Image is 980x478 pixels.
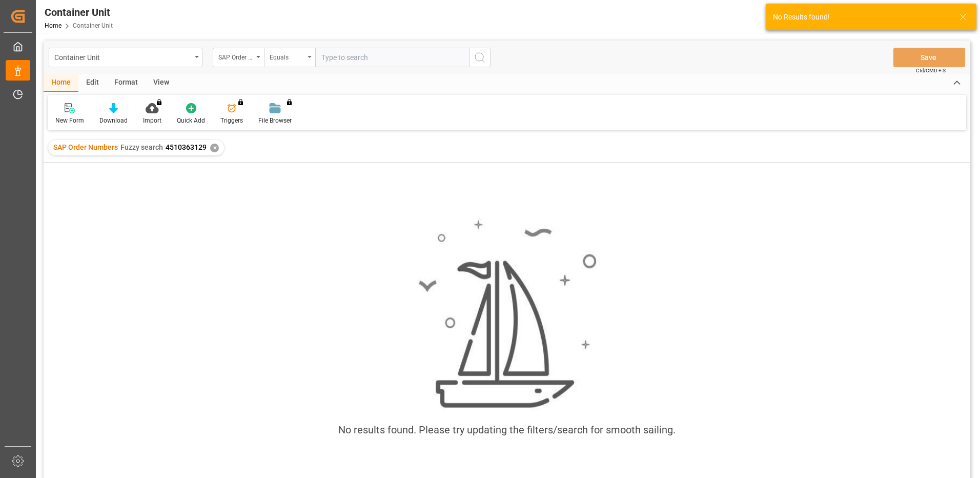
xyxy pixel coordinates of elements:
[99,116,128,125] div: Download
[120,143,163,151] span: Fuzzy search
[916,67,946,74] span: Ctrl/CMD + S
[146,74,177,92] div: View
[270,50,304,62] div: Equals
[177,116,205,125] div: Quick Add
[264,48,315,67] button: open menu
[218,50,253,62] div: SAP Order Numbers
[469,48,491,67] button: search button
[773,12,949,23] div: No Results found!
[107,74,146,92] div: Format
[417,218,597,410] img: smooth_sailing.jpeg
[53,143,118,151] span: SAP Order Numbers
[166,143,207,151] span: 4510363129
[315,48,469,67] input: Type to search
[45,5,113,20] div: Container Unit
[210,144,219,152] div: ✕
[338,422,676,437] div: No results found. Please try updating the filters/search for smooth sailing.
[893,48,965,67] button: Save
[78,74,107,92] div: Edit
[44,74,78,92] div: Home
[213,48,264,67] button: open menu
[45,22,62,29] a: Home
[55,116,84,125] div: New Form
[54,50,191,63] div: Container Unit
[49,48,202,67] button: open menu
